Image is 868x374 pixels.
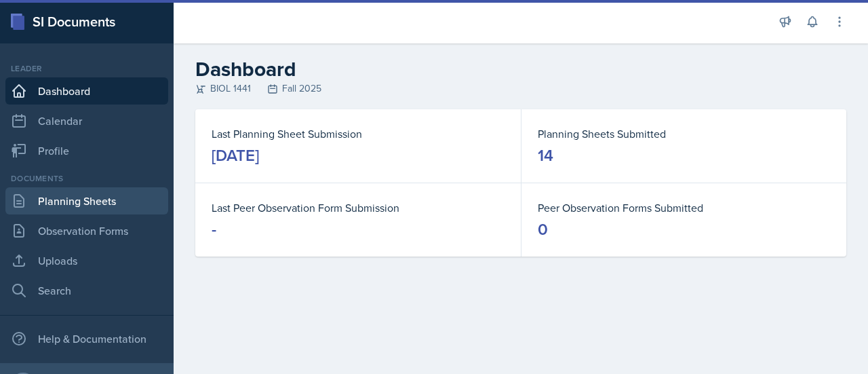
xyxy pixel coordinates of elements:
div: - [212,219,216,240]
a: Search [5,277,168,304]
div: Leader [5,62,168,75]
a: Observation Forms [5,217,168,244]
a: Profile [5,137,168,164]
dt: Last Peer Observation Form Submission [212,200,505,216]
dt: Planning Sheets Submitted [538,126,830,142]
a: Dashboard [5,77,168,105]
div: 0 [538,219,548,240]
dt: Peer Observation Forms Submitted [538,200,830,216]
div: Documents [5,172,168,185]
div: Help & Documentation [5,325,168,352]
a: Planning Sheets [5,187,168,214]
div: [DATE] [212,145,259,166]
a: Calendar [5,107,168,134]
dt: Last Planning Sheet Submission [212,126,505,142]
h2: Dashboard [195,57,846,81]
div: 14 [538,145,553,166]
div: BIOL 1441 Fall 2025 [195,81,846,96]
a: Uploads [5,247,168,274]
